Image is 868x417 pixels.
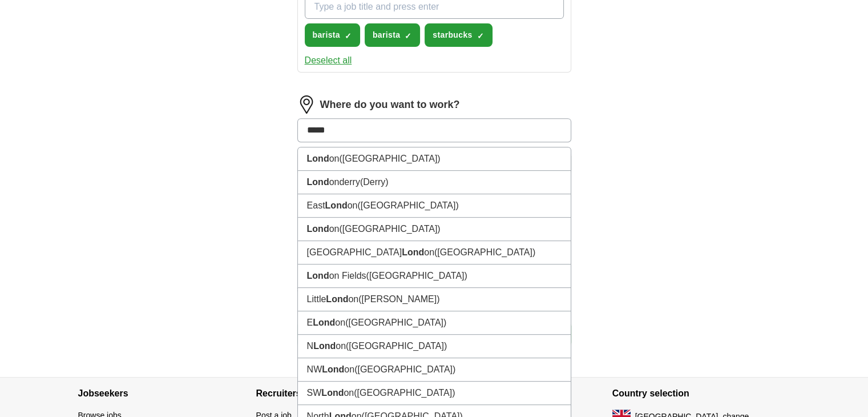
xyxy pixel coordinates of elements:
h4: Country selection [612,378,790,410]
li: on [298,218,571,241]
button: barista✓ [365,23,420,47]
span: ✓ [405,31,411,41]
span: barista [373,29,400,41]
span: ([PERSON_NAME]) [358,294,439,304]
strong: Lond [313,318,335,327]
strong: Lond [307,177,329,187]
strong: Lond [402,247,424,257]
strong: Lond [321,388,344,398]
span: starbucks [433,29,472,41]
span: ✓ [477,31,484,41]
button: Deselect all [305,54,352,67]
span: ([GEOGRAPHIC_DATA]) [357,201,458,210]
li: [GEOGRAPHIC_DATA] on [298,241,571,264]
strong: Lond [307,224,329,234]
li: SW on [298,382,571,405]
span: (Derry) [360,177,389,187]
strong: Lond [307,154,329,163]
span: ✓ [345,31,352,41]
li: E on [298,311,571,335]
li: onderry [298,171,571,194]
strong: Lond [322,364,344,374]
span: ([GEOGRAPHIC_DATA]) [434,247,535,257]
span: ([GEOGRAPHIC_DATA]) [339,224,440,234]
button: starbucks✓ [425,23,492,47]
img: location.png [297,95,316,114]
li: NW on [298,358,571,382]
span: ([GEOGRAPHIC_DATA]) [354,388,455,398]
span: barista [313,29,340,41]
span: ([GEOGRAPHIC_DATA]) [345,318,446,327]
li: on [298,147,571,171]
span: ([GEOGRAPHIC_DATA]) [339,154,440,163]
strong: Lond [326,294,348,304]
span: ([GEOGRAPHIC_DATA]) [346,341,447,351]
strong: Lond [325,201,348,210]
button: barista✓ [305,23,360,47]
li: Little on [298,288,571,311]
span: ([GEOGRAPHIC_DATA]) [366,271,467,280]
li: N on [298,335,571,358]
strong: Lond [307,271,329,280]
span: ([GEOGRAPHIC_DATA]) [354,364,455,374]
label: Where do you want to work? [320,97,460,113]
li: East on [298,194,571,218]
li: on Fields [298,264,571,288]
strong: Lond [313,341,336,351]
